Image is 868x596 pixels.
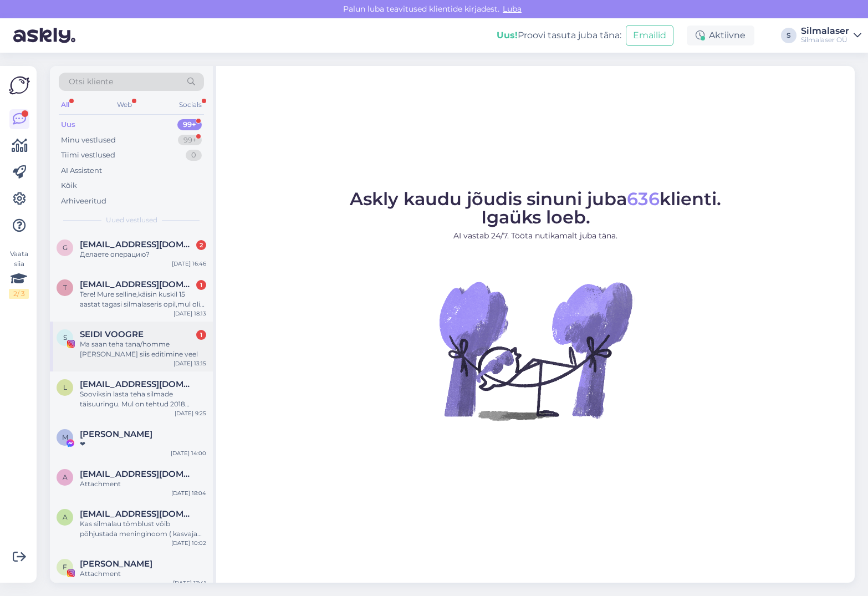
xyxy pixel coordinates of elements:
[196,330,206,340] div: 1
[171,539,206,547] div: [DATE] 10:02
[61,119,75,130] div: Uus
[499,4,525,14] span: Luba
[177,98,204,112] div: Socials
[172,259,206,268] div: [DATE] 16:46
[9,249,29,299] div: Vaata siia
[80,329,144,339] span: SEIDI VOOGRE
[173,579,206,587] div: [DATE] 17:41
[801,35,849,44] div: Silmalaser OÜ
[63,283,67,292] span: t
[436,251,635,450] img: No Chat active
[627,188,660,210] span: 636
[177,119,202,130] div: 99+
[171,449,206,457] div: [DATE] 14:00
[196,240,206,250] div: 2
[80,569,206,579] div: Attachment
[175,409,206,417] div: [DATE] 9:25
[80,339,206,359] div: Ma saan teha tana/homme [PERSON_NAME] siis editimine veel
[497,29,621,42] div: Proovi tasuta juba täna:
[63,513,68,521] span: a
[59,98,72,112] div: All
[350,230,721,242] p: AI vastab 24/7. Tööta nutikamalt juba täna.
[80,469,195,479] span: amjokelafin@gmail.com
[63,563,67,571] span: F
[80,479,206,489] div: Attachment
[63,383,67,391] span: l
[80,249,206,259] div: Делаете операцию?
[171,489,206,497] div: [DATE] 18:04
[80,559,152,569] span: Frida Brit Noor
[80,289,206,309] div: Tere! Mure selline,käisin kuskil 15 aastat tagasi silmalaseris opil,mul oli lühinägelikus -10, kõ...
[186,150,202,161] div: 0
[62,433,68,441] span: M
[61,196,106,207] div: Arhiveeritud
[80,519,206,539] div: Kas silmalau tõmblust võib põhjustada meninginoom ( kasvaja silmanarvi piirkonnas)?
[80,379,195,389] span: lindakolk47@hotmail.com
[173,309,206,318] div: [DATE] 18:13
[626,25,673,46] button: Emailid
[801,27,849,35] div: Silmalaser
[350,188,721,228] span: Askly kaudu jõudis sinuni juba klienti. Igaüks loeb.
[80,389,206,409] div: Sooviksin lasta teha silmade täisuuringu. Mul on tehtud 2018 mõlemale silmale kaeoperatsioon Silm...
[80,240,195,249] span: galja_89@mail.ru
[106,215,157,225] span: Uued vestlused
[9,75,30,96] img: Askly Logo
[61,150,115,161] div: Tiimi vestlused
[9,289,29,299] div: 2 / 3
[61,135,116,146] div: Minu vestlused
[781,28,796,43] div: S
[497,30,518,40] b: Uus!
[173,359,206,368] div: [DATE] 13:15
[687,26,754,45] div: Aktiivne
[69,76,113,88] span: Otsi kliente
[61,180,77,191] div: Kõik
[196,280,206,290] div: 1
[61,165,102,176] div: AI Assistent
[80,279,195,289] span: tiit.postus@mail.ee
[80,439,206,449] div: ❤
[63,473,68,481] span: a
[63,243,68,252] span: g
[80,429,152,439] span: Margot Mõisavald
[80,509,195,519] span: arterin@gmail.com
[801,27,861,44] a: SilmalaserSilmalaser OÜ
[63,333,67,342] span: S
[115,98,134,112] div: Web
[178,135,202,146] div: 99+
